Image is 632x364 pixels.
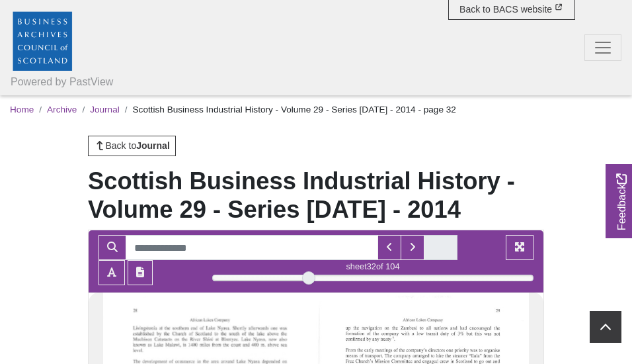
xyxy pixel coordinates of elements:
[367,261,376,271] span: 32
[459,4,552,15] span: Back to BACS website
[136,140,170,151] strong: Journal
[47,105,77,114] a: Archive
[90,105,120,114] a: Journal
[10,105,34,114] a: Home
[584,34,621,61] button: Menu
[88,136,176,156] a: Back toJournal
[614,173,630,230] span: Feedback
[11,5,74,75] a: Business Archives Council of Scotland logo
[606,164,632,238] a: Would you like to provide feedback?
[99,260,125,285] button: Toggle text selection (Alt+T)
[377,235,401,260] button: Previous Match
[126,235,378,260] input: Search for
[11,74,113,90] a: Powered by PastView
[401,235,424,260] button: Next Match
[128,260,153,285] button: Open transcription window
[506,235,533,260] button: Full screen mode
[11,9,74,72] img: Business Archives Council of Scotland
[99,235,126,260] button: Search
[88,167,544,224] h1: Scottish Business Industrial History - Volume 29 - Series [DATE] - 2014
[133,105,456,114] span: Scottish Business Industrial History - Volume 29 - Series [DATE] - 2014 - page 32
[593,38,613,58] span: Menu
[212,260,533,273] div: sheet of 104
[590,311,621,343] button: Scroll to top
